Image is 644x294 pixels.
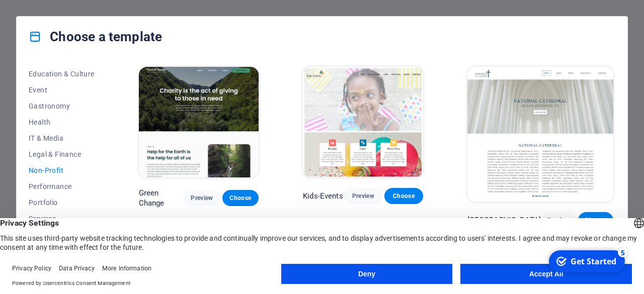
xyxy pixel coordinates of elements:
[29,29,162,45] h4: Choose a template
[303,67,423,177] img: Kids-Events
[139,67,259,177] img: Green Change
[29,182,95,190] span: Performance
[29,162,95,178] button: Non-Profit
[541,212,576,228] button: Preview
[74,1,85,11] div: 5
[29,98,95,114] button: Gastronomy
[29,150,95,158] span: Legal & Finance
[29,211,95,227] button: Services
[29,86,95,94] span: Event
[467,215,541,225] p: [GEOGRAPHIC_DATA]
[29,199,95,207] span: Portfolio
[29,146,95,162] button: Legal & Finance
[467,67,613,202] img: National Cathedral
[29,114,95,130] button: Health
[29,178,95,194] button: Performance
[139,188,184,208] p: Green Change
[29,70,95,78] span: Education & Culture
[29,134,95,142] span: IT & Media
[29,118,95,126] span: Health
[192,194,212,202] span: Preview
[29,66,95,82] button: Education & Culture
[586,216,605,224] span: Choose
[29,215,95,223] span: Services
[29,102,95,110] span: Gastronomy
[344,188,382,204] button: Preview
[222,190,259,206] button: Choose
[29,194,95,211] button: Portfolio
[392,192,415,200] span: Choose
[549,216,568,224] span: Preview
[352,192,374,200] span: Preview
[29,130,95,146] button: IT & Media
[303,191,343,201] p: Kids-Events
[384,188,423,204] button: Choose
[230,194,251,202] span: Choose
[29,82,95,98] button: Event
[29,166,95,174] span: Non-Profit
[6,4,82,26] div: Get Started 5 items remaining, 0% complete
[578,212,613,228] button: Choose
[184,190,220,206] button: Preview
[27,10,73,21] div: Get Started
